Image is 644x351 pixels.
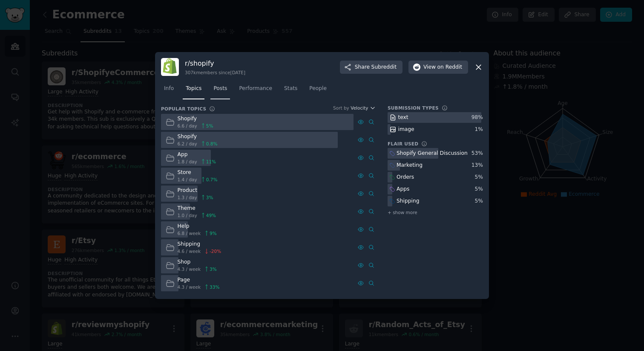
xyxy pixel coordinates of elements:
span: 0.8 % [206,141,218,147]
div: 307k members since [DATE] [185,70,245,75]
div: Apps [397,186,409,193]
span: 1.0 / day [178,212,197,218]
div: Shopify [178,115,213,123]
div: Page [178,276,220,284]
button: Velocity [351,105,376,111]
div: 5 % [475,197,483,205]
h3: Popular Topics [161,106,206,112]
span: + show more [388,209,417,215]
div: 5 % [475,174,483,181]
div: 53 % [471,150,483,157]
span: on Reddit [437,64,462,71]
div: Product [178,187,213,194]
a: Info [161,82,177,99]
span: Performance [239,85,272,93]
div: image [398,126,414,133]
div: Marketing [397,162,423,169]
span: 9 % [210,230,217,236]
button: ShareSubreddit [340,61,402,74]
div: Orders [397,174,414,181]
span: 11 % [206,159,216,165]
button: Viewon Reddit [408,61,468,74]
div: 1 % [475,126,483,133]
span: Velocity [351,105,368,111]
span: Stats [284,85,297,93]
span: 0.7 % [206,177,218,183]
div: Store [178,169,218,177]
span: Subreddit [371,64,397,71]
a: Topics [183,82,204,99]
span: -20 % [210,248,221,254]
span: People [309,85,327,93]
img: shopify [161,58,179,76]
div: Shipping [178,241,221,248]
span: 3 % [206,194,213,200]
a: People [306,82,330,99]
span: 49 % [206,212,216,218]
h3: Submission Types [388,105,439,111]
span: View [423,64,462,71]
div: Shop [178,258,217,266]
h3: Flair Used [388,141,418,147]
div: 13 % [471,162,483,169]
a: Performance [236,82,275,99]
span: 1.8 / day [178,159,197,165]
span: 1.4 / day [178,177,197,183]
div: Shipping [397,197,419,205]
div: App [178,151,216,159]
div: text [398,114,408,122]
a: Stats [281,82,300,99]
div: Help [178,223,217,230]
span: 6.2 / day [178,141,197,147]
a: Posts [210,82,230,99]
span: Topics [186,85,201,93]
span: 4.6 / week [178,248,201,254]
div: Theme [178,205,216,212]
span: 3 % [210,266,217,272]
span: Info [164,85,174,93]
span: Share [355,64,397,71]
span: 4.3 / week [178,284,201,290]
span: 4.3 / week [178,266,201,272]
span: 6.8 / week [178,230,201,236]
div: Shopify General Discussion [397,150,468,157]
span: 6.6 / day [178,123,197,129]
span: Posts [213,85,227,93]
div: 98 % [471,114,483,122]
span: 33 % [210,284,219,290]
span: 1.3 / day [178,194,197,200]
div: Shopify [178,133,218,141]
h3: r/ shopify [185,59,245,68]
div: Sort by [333,105,349,111]
div: 5 % [475,186,483,193]
span: 5 % [206,123,213,129]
